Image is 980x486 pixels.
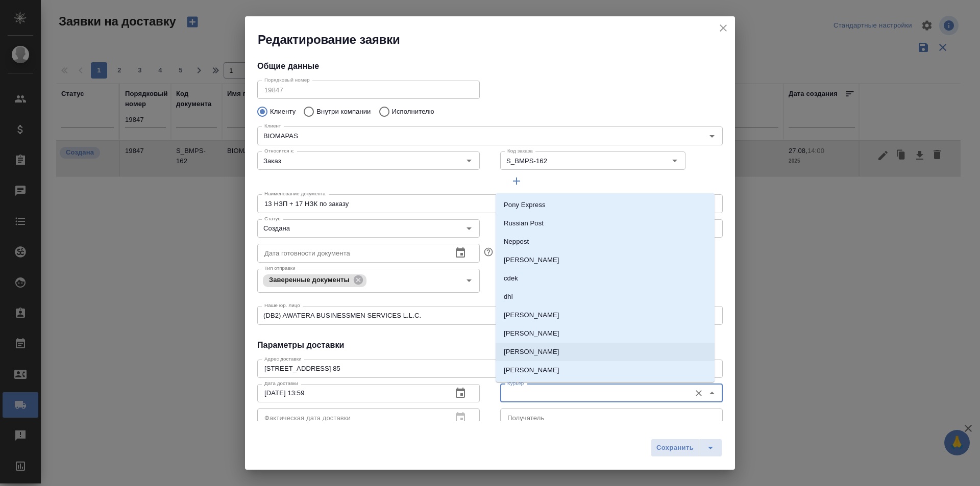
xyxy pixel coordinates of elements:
[258,32,735,48] h2: Редактирование заявки
[504,273,518,284] p: cdek
[504,292,513,302] p: dhl
[263,276,356,284] span: Заверенные документы
[705,129,719,143] button: Open
[500,172,533,190] button: Добавить
[504,347,559,357] p: [PERSON_NAME]
[504,365,559,375] p: [PERSON_NAME]
[504,218,544,228] p: Russian Post
[504,328,559,339] p: [PERSON_NAME]
[462,221,476,236] button: Open
[504,200,546,210] p: Pony Express
[656,442,694,454] span: Сохранить
[462,154,476,168] button: Open
[651,439,722,457] div: split button
[316,107,371,117] p: Внутри компании
[504,237,529,247] p: Neppost
[270,107,296,117] p: Клиенту
[462,273,476,288] button: Open
[263,274,366,287] div: Заверенные документы
[692,386,706,400] button: Очистить
[716,20,731,36] button: close
[504,310,559,320] p: [PERSON_NAME]
[264,365,716,372] textarea: [STREET_ADDRESS] 85
[705,386,719,400] button: Close
[668,154,682,168] button: Open
[257,339,723,351] h4: Параметры доставки
[482,245,495,259] button: Если заполнить эту дату, автоматически создастся заявка, чтобы забрать готовые документы
[651,439,699,457] button: Сохранить
[392,107,434,117] p: Исполнителю
[257,60,723,72] h4: Общие данные
[504,255,559,265] p: [PERSON_NAME]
